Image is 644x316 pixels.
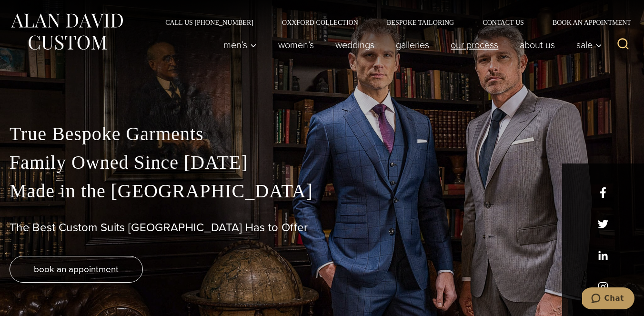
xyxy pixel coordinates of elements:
[440,35,509,54] a: Our Process
[372,19,468,26] a: Bespoke Tailoring
[34,262,119,276] span: book an appointment
[10,256,143,283] a: book an appointment
[268,19,372,26] a: Oxxford Collection
[10,120,634,205] p: True Bespoke Garments Family Owned Since [DATE] Made in the [GEOGRAPHIC_DATA]
[582,287,634,311] iframe: Opens a widget where you can chat to one of our agents
[538,19,634,26] a: Book an Appointment
[213,35,268,54] button: Child menu of Men’s
[468,19,538,26] a: Contact Us
[151,19,634,26] nav: Secondary Navigation
[268,35,325,54] a: Women’s
[509,35,566,54] a: About Us
[612,33,634,56] button: View Search Form
[213,35,607,54] nav: Primary Navigation
[151,19,268,26] a: Call Us [PHONE_NUMBER]
[385,35,440,54] a: Galleries
[325,35,385,54] a: weddings
[10,10,124,53] img: Alan David Custom
[10,221,634,234] h1: The Best Custom Suits [GEOGRAPHIC_DATA] Has to Offer
[566,35,607,54] button: Sale sub menu toggle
